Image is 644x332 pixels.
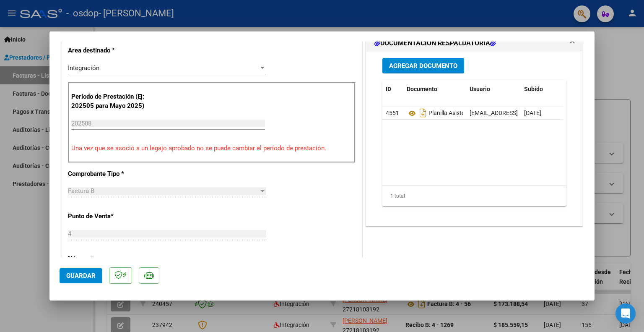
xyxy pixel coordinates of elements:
i: Descargar documento [418,106,428,120]
p: Area destinado * [68,46,154,55]
p: Número [68,254,154,264]
div: 1 total [382,186,566,207]
p: Una vez que se asoció a un legajo aprobado no se puede cambiar el período de prestación. [71,144,352,153]
p: Comprobante Tipo * [68,169,154,179]
span: 4551 [386,110,399,116]
button: Guardar [60,268,102,283]
span: Factura B [68,187,94,195]
span: Agregar Documento [389,62,457,70]
datatable-header-cell: Acción [563,80,605,98]
span: Documento [407,86,437,92]
datatable-header-cell: ID [382,80,403,98]
datatable-header-cell: Usuario [466,80,521,98]
span: ID [386,86,391,92]
div: Open Intercom Messenger [615,303,636,324]
span: Planilla Asistencia [407,110,475,117]
span: Guardar [66,272,96,280]
span: Subido [524,86,543,92]
mat-expansion-panel-header: DOCUMENTACIÓN RESPALDATORIA [366,35,582,52]
button: Agregar Documento [382,58,464,73]
div: DOCUMENTACIÓN RESPALDATORIA [366,52,582,226]
span: [EMAIL_ADDRESS][DOMAIN_NAME] - [PERSON_NAME] [470,110,612,116]
span: Usuario [470,86,490,92]
h1: DOCUMENTACIÓN RESPALDATORIA [374,38,496,48]
span: [DATE] [524,110,541,116]
p: Período de Prestación (Ej: 202505 para Mayo 2025) [71,92,156,111]
datatable-header-cell: Subido [521,80,563,98]
datatable-header-cell: Documento [403,80,466,98]
span: Integración [68,64,99,72]
p: Punto de Venta [68,212,154,221]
